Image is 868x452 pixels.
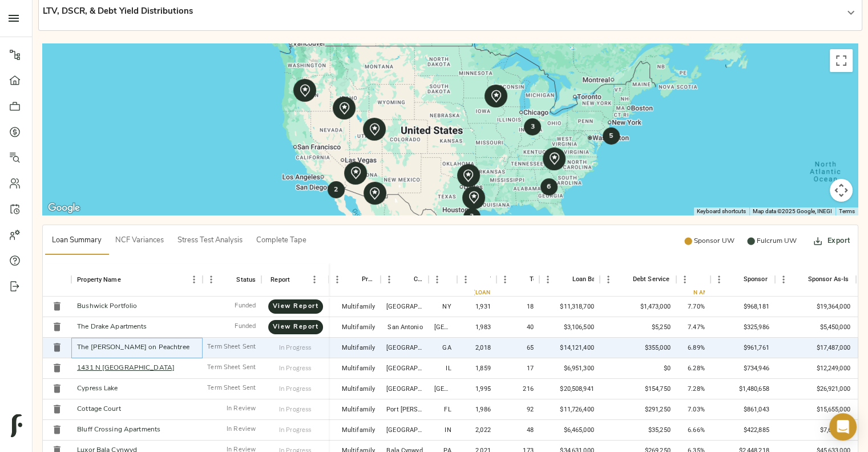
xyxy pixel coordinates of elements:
[271,263,290,297] div: Report
[77,426,160,433] a: Bluff Crossing Apartments
[236,263,256,297] div: Status
[45,201,83,215] a: Open this area in Google Maps (opens a new window)
[689,271,705,287] button: Sort
[676,358,710,379] div: 6.28%
[77,385,118,392] a: Cypress Lake
[445,426,451,435] div: IN
[676,420,710,441] div: 6.66%
[279,426,311,435] p: In Progress
[676,317,710,338] div: 7.47%
[676,379,710,399] div: 7.28%
[757,236,797,246] p: Fulcrum UW
[256,234,306,247] span: Complete Tape
[514,271,530,287] button: Sort
[268,299,323,314] a: View Report
[386,364,423,373] div: Chicago
[539,420,600,441] div: $6,465,000
[446,364,451,373] div: IL
[261,263,329,297] div: Report
[429,271,446,288] button: Menu
[43,6,193,19] p: LTV, DSCR, & Debt Yield Distributions
[398,271,414,287] button: Sort
[45,201,83,215] img: Google
[792,271,808,287] button: Sort
[753,208,832,214] span: Map data ©2025 Google, INEGI
[235,302,256,311] p: Funded
[676,297,710,317] div: 7.70%
[49,318,66,335] button: Delete
[676,399,710,420] div: 7.03%
[121,271,137,287] button: Sort
[617,271,633,287] button: Sort
[381,271,398,288] button: Menu
[710,399,775,420] div: $861,043
[457,297,496,317] div: 1,931
[600,358,676,379] div: $0
[633,262,698,296] div: Debt Service Reserves
[444,405,451,414] div: FL
[539,271,556,288] button: Menu
[227,405,256,414] p: In Review
[52,234,102,247] span: Loan Summary
[342,343,375,353] div: Multifamily
[539,338,600,358] div: $14,121,400
[839,208,855,214] a: Terms (opens in new tab)
[386,405,423,414] div: Port Richey
[539,297,600,317] div: $11,318,700
[496,317,539,338] div: 40
[744,262,797,296] div: Sponsor As-Is NOI
[342,405,375,414] div: Multifamily
[697,207,746,215] button: Keyboard shortcuts
[414,262,423,296] div: City
[710,379,775,399] div: $1,480,658
[830,179,853,202] button: Map camera controls
[220,271,236,287] button: Sort
[600,271,617,288] button: Menu
[775,379,856,399] div: $26,921,000
[539,399,600,420] div: $11,726,400
[362,262,375,296] div: Property Type
[342,364,375,373] div: Multifamily
[177,234,243,247] span: Stress Test Analysis
[77,323,147,330] a: The Drake Apartments
[71,263,203,297] div: Property Name
[457,379,496,399] div: 1,995
[812,227,852,255] button: Export
[676,271,693,288] button: Menu
[279,364,311,373] p: In Progress
[457,420,496,441] div: 2,022
[556,271,572,287] button: Sort
[227,425,256,435] p: In Review
[531,123,535,130] strong: 3
[77,365,175,371] a: 1431 N [GEOGRAPHIC_DATA]
[457,358,496,379] div: 1,859
[207,343,256,353] p: Term Sheet Sent
[346,271,362,287] button: Sort
[609,132,613,139] strong: 5
[470,213,474,220] strong: 3
[77,344,189,351] a: The [PERSON_NAME] on Peachtree
[600,317,676,338] div: $5,250
[710,358,775,379] div: $734,946
[329,271,346,288] button: Menu
[775,271,792,288] button: Menu
[445,291,519,294] div: Wtd. Avg (Loan Amount)
[342,426,375,435] div: Multifamily
[496,338,539,358] div: 65
[496,297,539,317] div: 18
[334,186,338,193] strong: 2
[457,317,496,338] div: 1,983
[429,262,457,296] div: State
[457,338,496,358] div: 2,018
[539,358,600,379] div: $6,951,300
[600,420,676,441] div: $35,250
[49,401,66,418] button: Delete
[115,234,164,247] span: NCF Variances
[775,297,856,317] div: $19,364,000
[572,262,621,296] div: Loan Balance ($)
[694,236,734,246] p: Sponsor UW
[457,399,496,420] div: 1,986
[829,413,857,441] div: Open Intercom Messenger
[386,426,423,435] div: Indianapolis
[775,317,856,338] div: $5,450,000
